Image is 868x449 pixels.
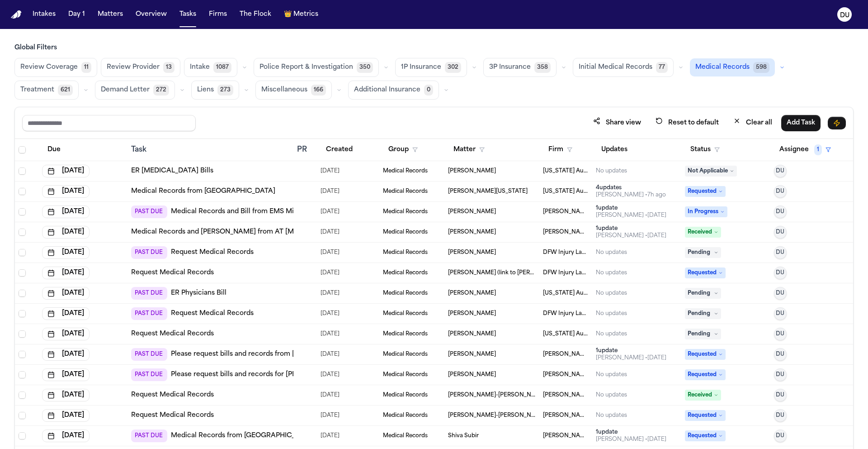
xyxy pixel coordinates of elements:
span: Medical Records [695,63,750,72]
span: Select row [19,249,26,256]
span: 7/30/2025, 2:34:57 PM [321,287,340,300]
span: DU [776,188,784,195]
span: PAST DUE [131,307,167,320]
div: No updates [596,371,627,378]
button: Tasks [176,6,200,23]
span: DU [776,351,784,358]
span: Medical Records [383,167,428,175]
span: DU [776,249,784,256]
span: Requested [685,267,726,278]
button: Group [383,142,423,158]
span: Medical Records [383,351,428,358]
a: ER Physicians Bill [171,289,226,298]
span: Ruby Cunningham [448,229,496,236]
span: Treatment [20,86,54,95]
span: Linda San-Pedro [448,412,536,419]
span: 77 [656,62,668,73]
a: Overview [132,6,170,23]
button: DU [774,430,787,442]
span: 9/18/2025, 12:07:05 PM [321,267,340,279]
span: Miscellaneous [261,86,307,95]
span: DU [776,229,784,236]
button: DU [774,348,787,361]
button: Demand Letter272 [95,81,175,100]
span: Kenneth Smith [448,330,496,338]
span: Select row [19,351,26,358]
button: Status [685,142,725,158]
span: PAST DUE [131,205,167,218]
button: [DATE] [42,368,90,381]
button: Intakes [29,6,59,23]
span: Pending [685,288,721,299]
button: Immediate Task [828,117,846,129]
span: Shiva Subir [448,432,479,439]
button: DU [774,246,787,259]
button: Police Report & Investigation350 [254,58,379,77]
span: Select row [19,167,26,175]
span: 358 [534,62,551,73]
span: DU [776,290,784,297]
span: DU [776,208,784,215]
div: No updates [596,412,627,419]
span: Tamara Hines [448,310,496,317]
span: Received [685,227,721,238]
span: DU [776,371,784,378]
span: Pending [685,329,721,339]
span: Medical Records [383,432,428,439]
span: Romanow Law Group [543,351,589,358]
span: 7/2/2025, 5:52:40 PM [321,430,340,442]
span: Additional Insurance [354,86,420,95]
span: 0 [424,85,433,96]
a: crownMetrics [280,6,322,23]
span: 7/30/2025, 2:36:17 PM [321,165,340,177]
span: 1P Insurance [401,63,441,72]
button: Medical Records598 [690,58,775,76]
span: Mohamed K Ahmed [543,432,589,439]
button: DU [774,185,787,198]
button: [DATE] [42,267,90,279]
a: Medical Records from [GEOGRAPHIC_DATA] [171,431,315,440]
span: PAST DUE [131,287,167,300]
span: 8/28/2025, 10:55:25 AM [321,205,340,218]
span: Review Provider [107,63,160,72]
span: 350 [357,62,373,73]
span: DU [776,432,784,439]
a: Request Medical Records [131,330,214,339]
button: DU [774,307,787,320]
span: 598 [753,62,769,73]
button: Matters [94,6,127,23]
span: Initial Medical Records [579,63,652,72]
span: Select row [19,330,26,338]
span: 1087 [213,62,231,73]
div: Last updated by Daniela Uribe at 9/3/2025, 11:09:54 AM [596,232,666,239]
div: 1 update [596,347,666,354]
span: Medical Records [383,229,428,236]
div: No updates [596,269,627,277]
div: Last updated by Denise Biggs at 7/7/2025, 4:56:42 PM [596,436,666,443]
button: DU [774,205,787,218]
span: PAST DUE [131,430,167,442]
span: 9/17/2025, 11:32:33 AM [321,409,340,422]
span: DU [776,412,784,419]
a: ER [MEDICAL_DATA] Bills [131,167,213,176]
button: [DATE] [42,409,90,422]
button: DU [774,389,787,401]
button: DU [774,226,787,239]
div: No updates [596,249,627,256]
span: 11 [81,62,91,73]
button: Firms [205,6,231,23]
a: Request Medical Records [131,268,214,277]
span: PAST DUE [131,348,167,361]
span: Metrics [293,10,318,19]
span: Watson Pierre [448,208,496,215]
span: Medical Records [383,269,428,277]
span: Medical Records [383,188,428,195]
span: 273 [217,85,233,96]
button: [DATE] [42,328,90,340]
span: Romanow Law Group [543,371,589,378]
span: Michigan Auto Law [543,290,589,297]
span: DFW Injury Lawyers [543,249,589,256]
